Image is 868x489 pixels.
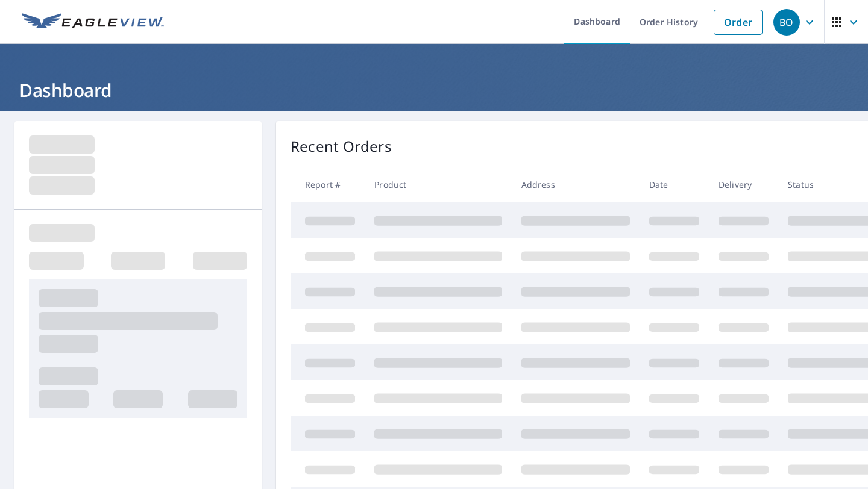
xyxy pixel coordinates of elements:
[512,167,640,202] th: Address
[773,9,800,36] div: BO
[640,167,709,202] th: Date
[365,167,512,202] th: Product
[714,10,763,35] a: Order
[22,13,164,31] img: EV Logo
[14,78,854,102] h1: Dashboard
[291,167,365,202] th: Report #
[291,135,392,157] p: Recent Orders
[709,167,778,202] th: Delivery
